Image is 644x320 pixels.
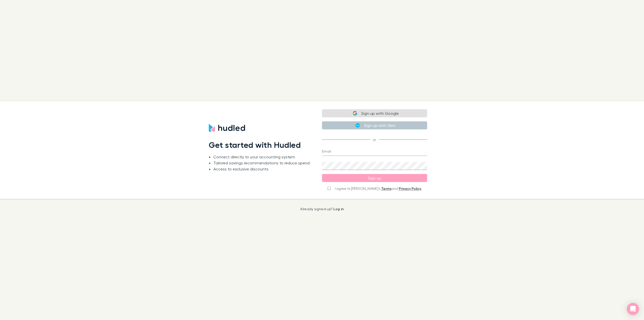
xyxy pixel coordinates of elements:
li: Connect directly to your accounting system [213,154,310,160]
a: Log in [333,207,344,211]
h1: Get started with Hudled [209,140,301,150]
button: Sign up with Google [322,109,427,117]
a: Privacy Policy. [399,186,422,191]
img: Hudled's Logo [209,124,245,132]
button: Sign up with Xero [322,121,427,129]
li: Access to exclusive discounts [213,166,310,172]
a: Terms [381,186,391,191]
p: Already signed up? [300,207,344,211]
div: Open Intercom Messenger [627,303,639,315]
button: Sign up [322,174,427,182]
span: I agree to [PERSON_NAME]’s and [335,186,422,191]
li: Tailored savings recommendations to reduce spend [213,160,310,166]
img: Google logo [353,111,357,116]
img: Xero's logo [355,123,360,128]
